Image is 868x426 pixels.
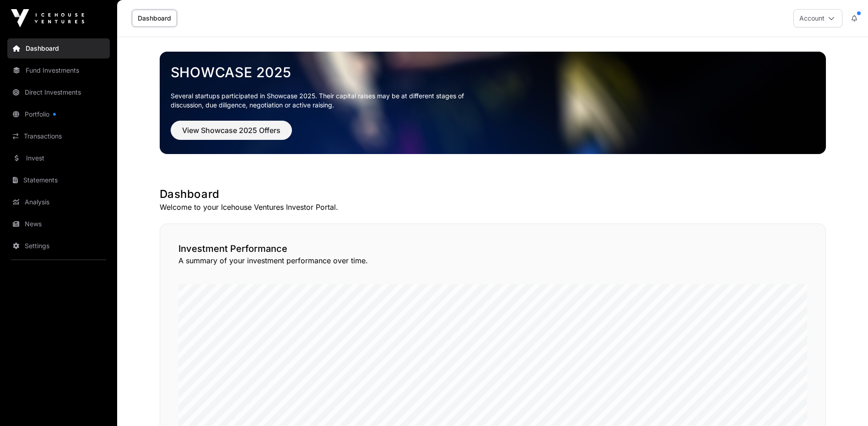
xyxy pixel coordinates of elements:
button: View Showcase 2025 Offers [171,121,292,140]
h1: Dashboard [160,187,826,202]
a: Dashboard [132,10,177,27]
a: Dashboard [7,38,110,59]
img: Icehouse Ventures Logo [11,9,84,27]
p: Welcome to your Icehouse Ventures Investor Portal. [160,202,826,213]
a: Settings [7,236,110,256]
a: Direct Investments [7,82,110,102]
a: News [7,214,110,234]
span: View Showcase 2025 Offers [182,125,280,136]
a: Transactions [7,126,110,146]
a: Fund Investments [7,60,110,80]
a: Portfolio [7,104,110,124]
img: Showcase 2025 [160,52,826,154]
a: Invest [7,148,110,168]
a: Analysis [7,192,110,212]
button: Account [793,9,842,27]
h2: Investment Performance [178,242,807,255]
p: A summary of your investment performance over time. [178,255,807,266]
a: Statements [7,170,110,190]
a: Showcase 2025 [171,64,815,80]
a: View Showcase 2025 Offers [171,130,292,139]
p: Several startups participated in Showcase 2025. Their capital raises may be at different stages o... [171,91,478,110]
